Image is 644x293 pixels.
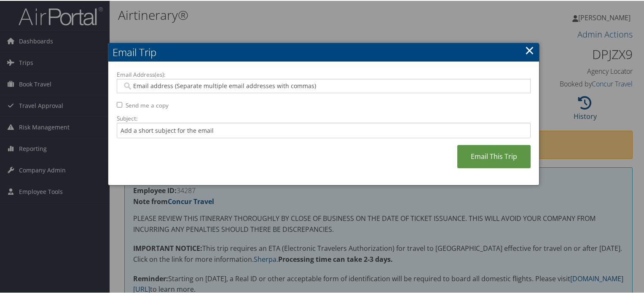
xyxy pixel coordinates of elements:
label: Email Address(es): [117,70,531,78]
label: Send me a copy [126,100,169,109]
a: × [525,41,534,58]
h2: Email Trip [108,42,539,61]
input: Add a short subject for the email [117,122,531,137]
input: Email address (Separate multiple email addresses with commas) [122,81,525,89]
label: Subject: [117,113,531,122]
a: Email This Trip [457,144,531,167]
